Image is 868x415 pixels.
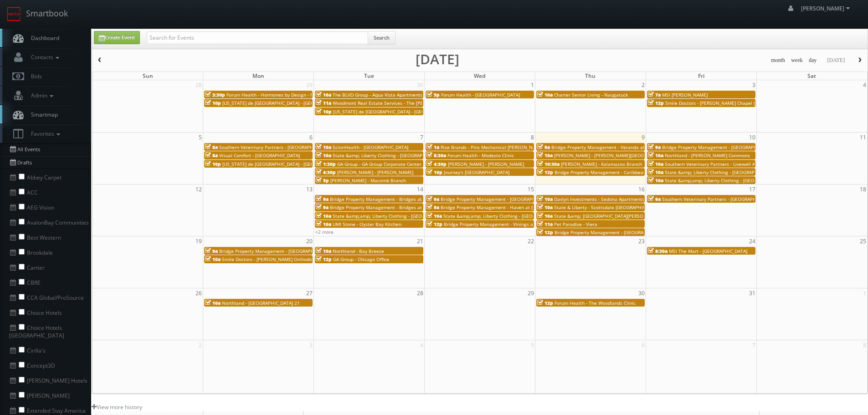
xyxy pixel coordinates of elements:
span: 9a [426,204,439,210]
span: Bridge Property Management - [GEOGRAPHIC_DATA] [555,229,668,236]
span: 9a [537,144,550,150]
span: 10a [205,256,221,262]
span: 10a [537,204,553,210]
span: 27 [305,288,313,298]
span: 8:30a [426,152,446,159]
span: 10a [426,213,442,219]
button: day [806,55,820,66]
span: 10p [316,108,332,115]
span: 10a [316,92,331,98]
span: UMI Stone - Oyster Bay Kitchen [333,221,401,227]
span: 28 [195,80,203,90]
span: Northland - [PERSON_NAME] Commons [665,152,750,159]
span: Bids [26,72,42,80]
span: 22 [527,236,535,246]
span: 10a [316,248,331,254]
span: 4:30p [426,161,447,167]
span: Southern Veterinary Partners - [GEOGRAPHIC_DATA] [662,196,775,202]
input: Search for Events [147,31,368,44]
span: 7 [751,340,756,350]
span: 9a [316,204,329,210]
span: 9a [426,196,439,202]
span: Bridge Property Management - Caribbean Breeze [555,169,663,175]
span: [US_STATE] de [GEOGRAPHIC_DATA] - [GEOGRAPHIC_DATA] [222,100,348,106]
span: 30 [416,80,424,90]
span: [PERSON_NAME] - Macomb Branch [330,177,406,184]
span: 10a [537,196,553,202]
button: [DATE] [824,55,848,66]
span: 9a [205,248,218,254]
span: 7 [419,133,424,142]
a: Create Event [94,31,140,44]
span: [PERSON_NAME] [801,5,853,12]
span: 4 [862,80,867,90]
span: MSI [PERSON_NAME] [662,92,708,98]
span: 5p [316,177,329,184]
span: 9 [641,133,646,142]
span: Wed [474,72,485,80]
span: 10a [537,92,553,98]
span: 10a [537,213,553,219]
span: Charter Senior Living - Naugatuck [554,92,628,98]
span: 10a [537,152,553,159]
span: Forum Health - [GEOGRAPHIC_DATA] [441,92,520,98]
span: 16 [637,184,646,194]
span: 3 [308,340,313,350]
span: 12p [537,229,553,236]
span: Sat [807,72,816,80]
span: Bridge Property Management - Bridges at [GEOGRAPHIC_DATA] [330,196,468,202]
h2: [DATE] [416,55,459,64]
span: 24 [748,236,756,246]
span: 14 [416,184,424,194]
span: Thu [585,72,596,80]
span: State &amp;amp; Liberty Clothing - [GEOGRAPHIC_DATA] [443,213,566,219]
span: 15 [527,184,535,194]
span: 10a [316,152,331,159]
span: 10a [648,161,663,167]
span: Admin [26,92,56,99]
img: smartbook-logo.png [7,7,21,21]
span: 12p [537,300,553,306]
span: Woodmont Real Estate Services - The [PERSON_NAME] Apartments [333,100,479,106]
span: Bridge Property Management - Bridges at [GEOGRAPHIC_DATA] [330,204,468,210]
span: [US_STATE] de [GEOGRAPHIC_DATA] - [GEOGRAPHIC_DATA] [222,161,348,167]
span: 6 [641,340,646,350]
span: 2 [641,80,646,90]
span: 31 [748,288,756,298]
span: [US_STATE] de [GEOGRAPHIC_DATA] - [GEOGRAPHIC_DATA] [333,108,459,115]
span: Rise Brands - Pins Mechanical [PERSON_NAME] [441,144,544,150]
span: Smartmap [26,111,58,118]
span: 10:30a [537,161,560,167]
span: 11a [537,221,553,227]
span: 11a [316,100,331,106]
span: 4 [419,340,424,350]
span: Bridge Property Management - [GEOGRAPHIC_DATA] at [GEOGRAPHIC_DATA] [219,248,385,254]
span: 18 [859,184,867,194]
span: State & Liberty - Scottsdale [GEOGRAPHIC_DATA] [554,204,660,210]
span: 30 [637,288,646,298]
span: 26 [195,288,203,298]
span: 10a [316,213,331,219]
span: The BLVD Group - Aqua Vista Apartments [333,92,422,98]
span: GA Group - GA Group Corporate Center [337,161,421,167]
span: 25 [859,236,867,246]
span: 10a [205,300,221,306]
span: Bridge Property Management - [GEOGRAPHIC_DATA] [662,144,776,150]
span: [PERSON_NAME] - [PERSON_NAME] [448,161,524,167]
span: 19 [195,236,203,246]
span: State &amp;amp; Liberty Clothing - [GEOGRAPHIC_DATA] [GEOGRAPHIC_DATA] [665,177,834,184]
span: 8a [205,144,218,150]
span: State &amp; [GEOGRAPHIC_DATA][PERSON_NAME] - [GEOGRAPHIC_DATA], [GEOGRAPHIC_DATA] [554,213,760,219]
span: Sun [143,72,153,80]
span: 17 [748,184,756,194]
span: Bridge Property Management - Haven at [GEOGRAPHIC_DATA] [441,204,576,210]
span: Mon [252,72,264,80]
span: Fri [698,72,704,80]
span: 2 [198,340,203,350]
span: 13 [305,184,313,194]
button: month [768,55,788,66]
span: 10a [316,144,331,150]
span: 10a [648,177,663,184]
span: 8:30a [648,248,668,254]
span: 29 [305,80,313,90]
